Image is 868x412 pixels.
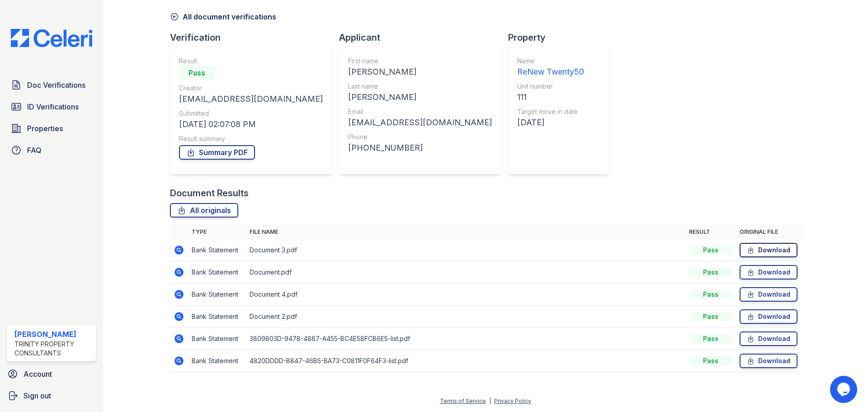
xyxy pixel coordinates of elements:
td: Bank Statement [188,239,246,261]
div: Pass [689,246,732,255]
div: [PERSON_NAME] [14,329,92,340]
a: ID Verifications [7,98,96,116]
div: Pass [689,290,732,299]
th: Type [188,225,246,239]
div: Pass [689,312,732,321]
td: 4820DDDD-B847-46B5-BA73-C0811F0F64F3-list.pdf [246,350,685,372]
div: [PHONE_NUMBER] [348,142,492,154]
a: Properties [7,119,96,137]
a: Account [4,365,99,383]
div: [EMAIL_ADDRESS][DOMAIN_NAME] [348,116,492,129]
div: Last name [348,82,492,91]
td: Bank Statement [188,306,246,328]
td: Document.pdf [246,261,685,284]
div: Pass [689,268,732,277]
a: Download [740,309,797,324]
a: Summary PDF [179,145,255,160]
div: Pass [689,356,732,365]
th: File name [246,225,685,239]
span: Sign out [24,390,51,401]
th: Original file [736,225,801,239]
td: 3809803D-9478-4887-A455-BC4E58FCB6E5-list.pdf [246,328,685,350]
div: [EMAIL_ADDRESS][DOMAIN_NAME] [179,93,323,105]
div: Target move in date [517,107,584,116]
a: FAQ [7,141,96,159]
a: Sign out [4,387,99,405]
div: [DATE] [517,116,584,129]
a: Download [740,354,797,368]
img: CE_Logo_Blue-a8612792a0a2168367f1c8372b55b34899dd931a85d93a1a3d3e32e68fde9ad4.png [4,29,99,47]
a: Download [740,243,797,257]
a: All originals [170,203,238,218]
div: Submitted [179,109,323,118]
a: Download [740,331,797,346]
a: Download [740,265,797,279]
div: [PERSON_NAME] [348,91,492,104]
iframe: chat widget [830,376,859,403]
div: Result summary [179,134,323,143]
td: Document 4.pdf [246,284,685,306]
div: Pass [689,334,732,343]
div: Creator [179,84,323,93]
span: ID Verifications [27,101,79,112]
td: Bank Statement [188,350,246,372]
div: Trinity Property Consultants [14,340,92,358]
div: Property [508,31,617,44]
td: Bank Statement [188,261,246,284]
div: Document Results [170,187,249,199]
a: Doc Verifications [7,76,96,94]
td: Bank Statement [188,328,246,350]
span: Properties [27,123,63,134]
div: Pass [179,66,215,80]
span: Doc Verifications [27,80,85,90]
div: ReNew Twenty50 [517,66,584,78]
td: Bank Statement [188,284,246,306]
div: Phone [348,133,492,142]
div: [PERSON_NAME] [348,66,492,78]
div: Verification [170,31,339,44]
a: Download [740,287,797,302]
a: Name ReNew Twenty50 [517,57,584,78]
div: Name [517,57,584,66]
td: Document 2.pdf [246,306,685,328]
span: FAQ [27,145,42,156]
div: Unit number [517,82,584,91]
a: Privacy Policy [494,398,531,404]
td: Document 3.pdf [246,239,685,261]
th: Result [685,225,736,239]
div: [DATE] 02:07:08 PM [179,118,323,131]
div: Email [348,107,492,116]
a: Terms of Service [440,398,486,404]
div: First name [348,57,492,66]
div: Applicant [339,31,508,44]
a: All document verifications [170,11,276,22]
div: Result [179,57,323,66]
div: | [489,398,491,404]
span: Account [24,369,52,379]
div: 111 [517,91,584,104]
